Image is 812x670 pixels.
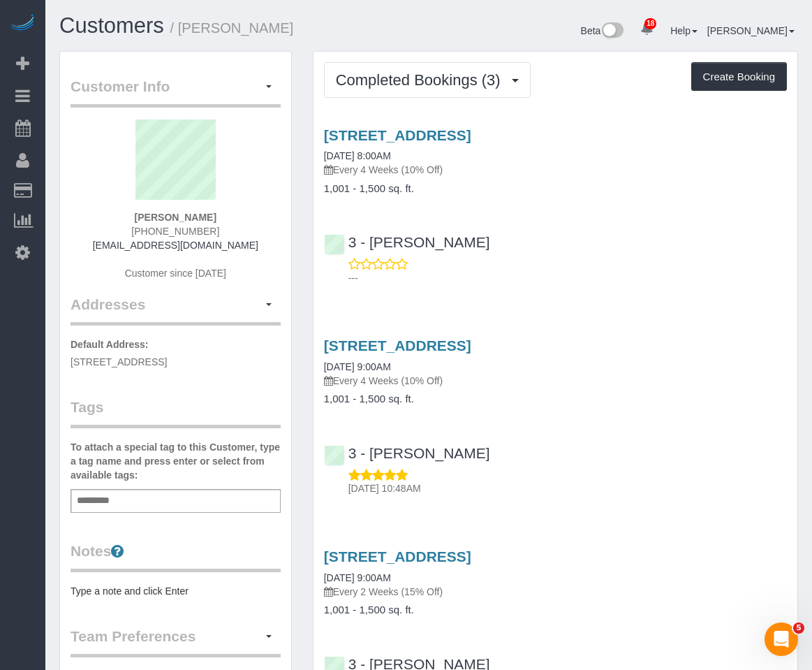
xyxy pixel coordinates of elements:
[600,22,623,41] img: New interface
[670,25,697,36] a: Help
[765,622,798,656] iframe: Intercom live chat
[324,374,787,388] p: Every 4 Weeks (10% Off)
[324,150,391,161] a: [DATE] 8:00AM
[324,183,787,195] h4: 1,001 - 1,500 sq. ft.
[8,14,36,34] img: Automaid Logo
[324,393,787,405] h4: 1,001 - 1,500 sq. ft.
[707,25,795,36] a: [PERSON_NAME]
[581,25,624,36] a: Beta
[59,13,164,38] a: Customers
[348,481,787,495] p: [DATE] 10:48AM
[324,604,787,616] h4: 1,001 - 1,500 sq. ft.
[71,356,167,367] span: [STREET_ADDRESS]
[71,541,281,572] legend: Notes
[125,268,226,279] span: Customer since [DATE]
[71,76,281,108] legend: Customer Info
[691,62,787,92] button: Create Booking
[793,622,804,634] span: 5
[324,445,490,461] a: 3 - [PERSON_NAME]
[324,548,471,565] a: [STREET_ADDRESS]
[348,271,787,285] p: ---
[324,337,471,354] a: [STREET_ADDRESS]
[324,234,490,250] a: 3 - [PERSON_NAME]
[93,240,258,251] a: [EMAIL_ADDRESS][DOMAIN_NAME]
[131,226,219,237] span: [PHONE_NUMBER]
[324,127,471,143] a: [STREET_ADDRESS]
[644,18,656,29] span: 18
[336,71,508,89] span: Completed Bookings (3)
[71,337,149,351] label: Default Address:
[633,14,660,45] a: 18
[324,361,391,372] a: [DATE] 9:00AM
[324,585,787,599] p: Every 2 Weeks (15% Off)
[71,584,281,598] pre: Type a note and click Enter
[170,20,294,36] small: / [PERSON_NAME]
[71,626,281,657] legend: Team Preferences
[71,397,281,428] legend: Tags
[324,62,531,98] button: Completed Bookings (3)
[135,212,216,223] strong: [PERSON_NAME]
[324,572,391,583] a: [DATE] 9:00AM
[324,163,787,177] p: Every 4 Weeks (10% Off)
[71,440,281,482] label: To attach a special tag to this Customer, type a tag name and press enter or select from availabl...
